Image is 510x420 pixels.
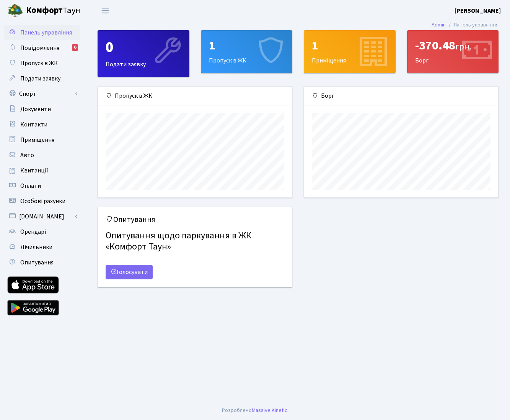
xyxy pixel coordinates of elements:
[4,102,80,117] a: Документи
[20,258,54,267] span: Опитування
[20,166,48,175] span: Квитанції
[4,178,80,194] a: Оплати
[4,194,80,209] a: Особові рахунки
[96,4,115,17] button: Переключити навігацію
[20,197,65,205] span: Особові рахунки
[222,406,252,414] a: Розроблено
[20,74,60,83] span: Подати заявку
[20,105,51,113] span: Документи
[4,163,80,178] a: Квитанції
[4,25,80,40] a: Панель управління
[98,30,189,77] a: 0Подати заявку
[304,87,498,105] div: Борг
[432,21,446,29] a: Admin
[20,120,47,129] span: Контакти
[20,59,58,67] span: Пропуск в ЖК
[106,38,181,57] div: 0
[304,31,395,73] div: Приміщення
[4,148,80,163] a: Авто
[415,38,491,53] div: -370.48
[455,7,501,15] b: [PERSON_NAME]
[252,406,287,414] a: Massive Kinetic
[304,30,396,73] a: 1Приміщення
[201,31,292,73] div: Пропуск в ЖК
[455,40,472,53] span: грн.
[4,117,80,132] a: Контакти
[209,38,285,53] div: 1
[4,209,80,224] a: [DOMAIN_NAME]
[407,31,499,73] div: Борг
[26,4,63,16] b: Комфорт
[20,151,34,159] span: Авто
[4,240,80,255] a: Лічильники
[4,86,80,102] a: Спорт
[72,44,78,51] div: 6
[20,243,52,251] span: Лічильники
[455,6,501,15] a: [PERSON_NAME]
[201,30,293,73] a: 1Пропуск в ЖК
[4,71,80,86] a: Подати заявку
[4,224,80,240] a: Орендарі
[26,4,80,17] span: Таун
[420,17,510,33] nav: breadcrumb
[98,31,189,77] div: Подати заявку
[8,3,23,18] img: logo.png
[4,56,80,71] a: Пропуск в ЖК
[4,255,80,270] a: Опитування
[20,182,41,190] span: Оплати
[20,136,54,144] span: Приміщення
[446,21,499,29] li: Панель управління
[20,228,46,236] span: Орендарі
[106,227,284,256] h4: Опитування щодо паркування в ЖК «Комфорт Таун»
[312,38,388,53] div: 1
[20,44,59,52] span: Повідомлення
[20,28,72,37] span: Панель управління
[106,215,284,224] h5: Опитування
[222,406,288,415] div: .
[106,265,153,279] a: Голосувати
[4,40,80,56] a: Повідомлення6
[98,87,292,105] div: Пропуск в ЖК
[4,132,80,148] a: Приміщення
